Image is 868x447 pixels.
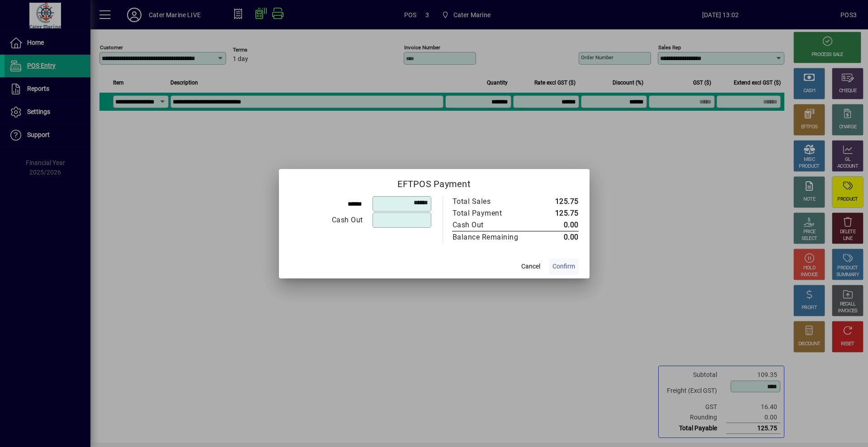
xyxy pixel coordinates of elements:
div: Cash Out [290,215,363,226]
td: 0.00 [538,219,579,231]
span: Cancel [521,262,540,271]
td: 125.75 [538,196,579,207]
div: Balance Remaining [453,232,528,243]
h2: EFTPOS Payment [279,169,590,195]
td: 125.75 [538,207,579,219]
button: Confirm [549,259,579,275]
button: Cancel [516,259,545,275]
td: Total Sales [452,196,538,207]
span: Confirm [552,262,575,271]
div: Cash Out [453,220,528,231]
td: 0.00 [538,231,579,243]
td: Total Payment [452,207,538,219]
